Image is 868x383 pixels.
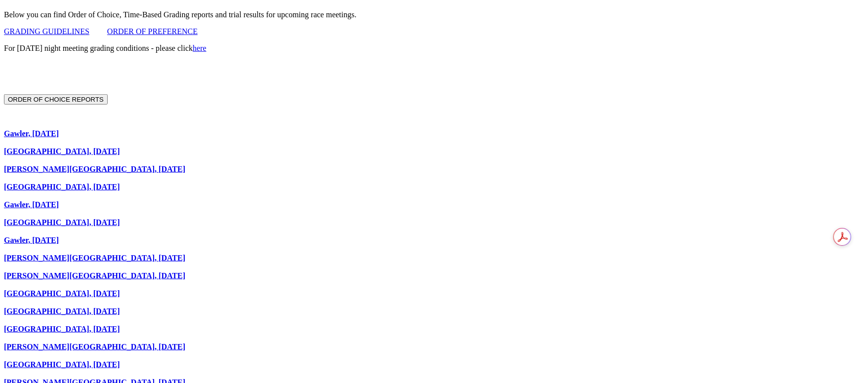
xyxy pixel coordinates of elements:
[193,44,207,52] a: here
[4,200,59,209] a: Gawler, [DATE]
[4,129,59,138] a: Gawler, [DATE]
[4,94,108,105] button: ORDER OF CHOICE REPORTS
[4,147,120,155] a: [GEOGRAPHIC_DATA], [DATE]
[4,343,185,351] a: ​​​​​[PERSON_NAME][GEOGRAPHIC_DATA], [DATE]
[107,27,198,36] a: ORDER OF PREFERENCE
[4,307,120,315] a: [GEOGRAPHIC_DATA], [DATE]
[4,165,185,173] a: [PERSON_NAME][GEOGRAPHIC_DATA], [DATE]
[4,27,89,36] a: GRADING GUIDELINES
[4,254,185,262] a: [PERSON_NAME][GEOGRAPHIC_DATA], [DATE]
[4,271,185,280] a: [PERSON_NAME][GEOGRAPHIC_DATA], [DATE]
[4,44,207,52] span: For [DATE] night meeting grading conditions - please click
[4,218,120,227] a: [GEOGRAPHIC_DATA], [DATE]
[4,289,120,298] a: [GEOGRAPHIC_DATA], [DATE]
[4,360,120,369] a: [GEOGRAPHIC_DATA], [DATE]
[4,236,59,244] a: Gawler, [DATE]
[4,10,864,19] p: Below you can find Order of Choice, Time-Based Grading reports and trial results for upcoming rac...
[4,183,120,191] a: [GEOGRAPHIC_DATA], [DATE]
[4,325,120,333] a: [GEOGRAPHIC_DATA], [DATE]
